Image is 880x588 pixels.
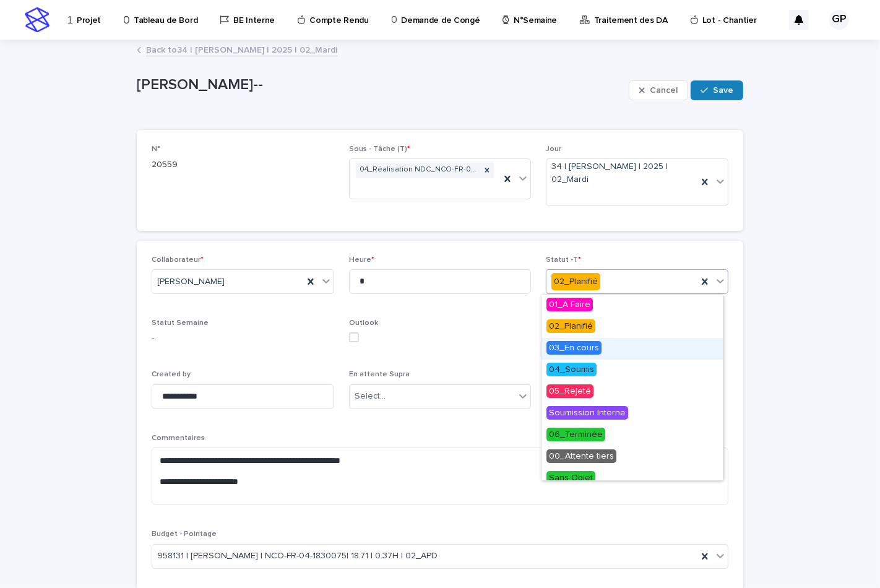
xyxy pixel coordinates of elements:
span: Statut -T [546,256,581,264]
span: 04_Soumis [546,363,597,376]
span: 00_Attente tiers [546,449,616,463]
span: 02_Planifié [546,319,595,333]
div: 00_Attente tiers [541,446,723,468]
span: Outlook [349,319,378,327]
span: 34 | [PERSON_NAME] | 2025 | 02_Mardi [551,160,692,186]
p: [PERSON_NAME]-- [137,76,624,94]
div: 02_Planifié [541,316,723,338]
span: 05_Rejeté [546,384,593,398]
div: 04_Réalisation NDC_NCO-FR-04-1830075 [356,162,481,178]
span: Created by [152,371,191,378]
span: Sans Objet [546,471,595,485]
span: Commentaires [152,435,205,442]
button: Save [691,80,743,100]
div: Soumission Interne [541,403,723,425]
span: Sous - Tâche (T) [349,145,410,153]
div: 04_Soumis [541,360,723,381]
span: 958131 | [PERSON_NAME] | NCO-FR-04-1830075| 18.71 | 0.37H | 02_APD [157,550,438,563]
span: Statut Semaine [152,319,209,327]
div: GP [829,10,849,30]
span: 01_A Faire [546,298,593,311]
div: 03_En cours [541,338,723,360]
div: 05_Rejeté [541,381,723,403]
span: N° [152,145,160,153]
span: Heure [349,256,374,264]
span: En attente Supra [349,371,410,378]
button: Cancel [629,80,688,100]
span: Cancel [650,86,678,95]
a: Back to34 | [PERSON_NAME] | 2025 | 02_Mardi [146,42,337,56]
div: 02_Planifié [551,273,600,291]
img: stacker-logo-s-only.png [25,7,50,32]
div: Select... [355,390,386,403]
span: Soumission Interne [546,406,628,420]
span: Save [713,86,733,95]
div: Sans Objet [541,468,723,490]
span: 03_En cours [546,341,602,355]
div: 06_Terminée [541,425,723,446]
p: 20559 [152,158,334,171]
div: 01_A Faire [541,295,723,316]
span: Budget - Pointage [152,530,217,538]
p: - [152,332,334,345]
span: Jour [546,145,561,153]
span: [PERSON_NAME] [157,275,225,288]
span: 06_Terminée [546,428,605,441]
span: Collaborateur [152,256,204,264]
